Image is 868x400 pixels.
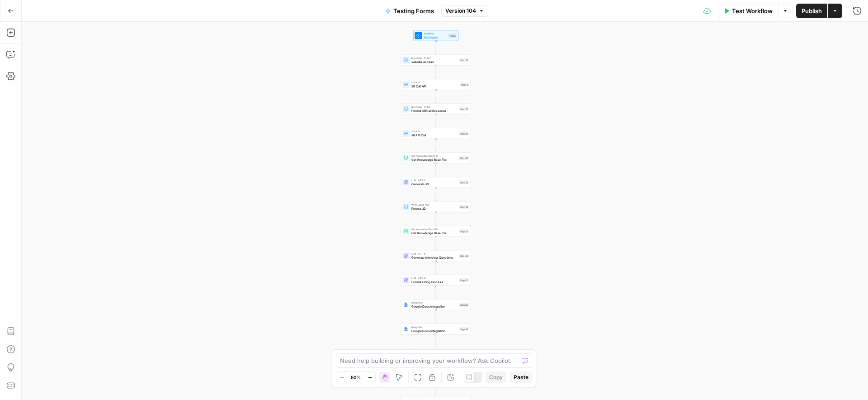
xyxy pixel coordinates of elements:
div: Step 34 [459,254,469,258]
div: Step 33 [459,229,469,233]
span: Format SR Call Response [411,108,458,113]
span: Call API [411,81,458,84]
span: Set Inputs [424,35,447,39]
div: Write Liquid TextFormat JDStep 16 [401,202,471,212]
div: Step 41 [459,327,469,331]
div: IntegrationGoogle Docs IntegrationStep 41 [401,324,471,335]
div: IntegrationGoogle Docs IntegrationStep 32 [401,299,471,310]
div: Step 17 [459,107,469,111]
span: JR API Call [411,133,457,137]
span: Workflow [424,32,447,35]
div: Step 12 [459,58,469,62]
span: Testing Forms [393,6,434,15]
div: Get Knowledge Base FileGet Knowledge Base FileStep 40 [401,153,471,164]
span: Format JD [411,206,458,211]
div: LLM · GPT-4.1Format Hiring ProcessStep 37 [401,275,471,286]
g: Edge from step_33 to step_34 [435,237,437,250]
div: Inputs [448,34,457,38]
span: Generate Interview Questions [411,255,457,260]
span: 50% [351,374,361,381]
g: Edge from step_48 to step_45 [435,384,437,397]
g: Edge from step_36 to step_40 [435,139,437,152]
span: LLM · GPT-4.1 [411,252,457,255]
g: Edge from step_4 to step_17 [435,90,437,103]
span: Copy [489,373,503,381]
span: Run Code · Python [411,105,458,109]
g: Edge from step_16 to step_33 [435,212,437,226]
g: Edge from step_32 to step_41 [435,310,437,323]
span: Integration [411,325,458,329]
span: Version 104 [445,7,476,15]
div: Call APIJR API CallStep 36 [401,128,471,139]
div: Run Code · PythonFormat PDF DataStep 47 [401,348,471,359]
button: Test Workflow [718,4,778,18]
g: Edge from step_37 to step_32 [435,286,437,299]
div: Step 40 [459,156,469,160]
span: Publish [802,6,822,15]
span: Google Docs Integration [411,328,458,333]
div: Step 16 [459,205,469,209]
button: Publish [796,4,827,18]
g: Edge from step_40 to step_15 [435,164,437,177]
span: LLM · GPT-4.1 [411,276,457,280]
button: Version 104 [441,5,488,17]
span: Google Docs Integration [411,304,457,308]
span: Get Knowledge Base File [411,231,457,235]
button: Paste [510,371,532,383]
span: Run Code · Python [411,56,458,60]
g: Edge from step_17 to step_36 [435,115,437,128]
div: LLM · GPT-4.1Generate Interview QuestionsStep 34 [401,251,471,261]
button: Testing Forms [380,4,439,18]
g: Edge from start to step_12 [435,41,437,54]
div: Step 32 [459,303,469,307]
div: WorkflowSet InputsInputs [401,30,471,41]
div: Run Code · PythonFormat SR Call ResponseStep 17 [401,104,471,115]
span: Integration [411,301,457,304]
g: Edge from step_41 to step_47 [435,335,437,348]
div: Step 36 [459,131,469,135]
span: Get Knowledge Base File [411,154,457,158]
span: Paste [514,373,528,381]
img: Instagram%20post%20-%201%201.png [404,303,408,307]
g: Edge from step_15 to step_16 [435,188,437,201]
div: Step 15 [459,180,469,184]
g: Edge from step_34 to step_37 [435,261,437,275]
span: Test Workflow [732,6,773,15]
img: Instagram%20post%20-%201%201.png [404,327,408,332]
div: Run Code · PythonValidate AccessStep 12 [401,55,471,66]
span: Get Knowledge Base File [411,157,457,162]
div: Call APISR Call APIStep 4 [401,79,471,90]
span: Get Knowledge Base File [411,227,457,231]
button: Copy [486,371,506,383]
div: Step 37 [459,278,469,282]
div: LLM · GPT-4.1Generate JDStep 15 [401,177,471,188]
span: Validate Access [411,59,458,64]
span: Write Liquid Text [411,203,458,207]
g: Edge from step_12 to step_4 [435,66,437,79]
span: Call API [411,130,457,133]
div: Step 4 [460,82,469,87]
div: Get Knowledge Base FileGet Knowledge Base FileStep 33 [401,226,471,237]
span: SR Call API [411,84,458,88]
span: LLM · GPT-4.1 [411,178,458,182]
span: Generate JD [411,182,458,186]
span: Format Hiring Process [411,280,457,284]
